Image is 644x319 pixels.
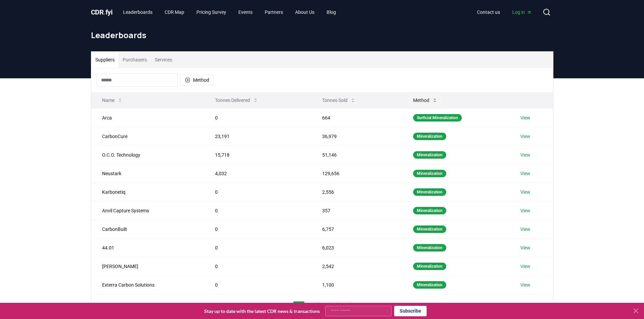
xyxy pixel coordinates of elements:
[507,6,537,18] a: Log in
[91,238,205,257] td: 44.01
[413,151,446,159] div: Mineralization
[311,220,402,238] td: 6,757
[290,6,320,18] a: About Us
[91,220,205,238] td: CarbonBuilt
[259,6,288,18] a: Partners
[520,114,530,121] a: View
[204,145,311,164] td: 15,718
[311,257,402,275] td: 2,542
[472,6,505,18] a: Contact us
[118,6,158,18] a: Leaderboards
[204,201,311,220] td: 0
[191,6,232,18] a: Pricing Survey
[204,257,311,275] td: 0
[159,6,190,18] a: CDR Map
[311,183,402,201] td: 2,556
[91,164,205,183] td: Neustark
[293,301,305,315] button: 1
[91,257,205,275] td: [PERSON_NAME]
[204,164,311,183] td: 4,032
[520,152,530,158] a: View
[337,301,351,315] button: 21
[204,183,311,201] td: 0
[233,6,258,18] a: Events
[119,52,151,68] button: Purchasers
[204,108,311,127] td: 0
[91,30,553,41] h1: Leaderboards
[91,201,205,220] td: Anvil Capture Systems
[520,189,530,195] a: View
[204,127,311,145] td: 23,191
[408,94,443,107] button: Method
[413,225,446,233] div: Mineralization
[311,275,402,294] td: 1,100
[520,244,530,251] a: View
[413,263,446,270] div: Mineralization
[520,282,530,288] a: View
[91,108,205,127] td: Arca
[311,127,402,145] td: 36,979
[512,9,532,16] span: Log in
[520,226,530,233] a: View
[118,6,341,18] nav: Main
[91,8,113,16] span: CDR fyi
[311,201,402,220] td: 357
[103,8,105,16] span: .
[520,133,530,140] a: View
[413,114,462,122] div: Surficial Mineralization
[91,7,113,17] a: CDR.fyi
[472,6,537,18] nav: Main
[321,6,341,18] a: Blog
[413,207,446,214] div: Mineralization
[204,275,311,294] td: 0
[311,108,402,127] td: 664
[210,94,264,107] button: Tonnes Delivered
[91,145,205,164] td: O.C.O. Technology
[413,133,446,140] div: Mineralization
[311,238,402,257] td: 6,023
[311,164,402,183] td: 129,656
[91,183,205,201] td: Karbonetiq
[413,244,446,251] div: Mineralization
[520,207,530,214] a: View
[353,301,364,315] button: next page
[413,188,446,196] div: Mineralization
[520,170,530,177] a: View
[91,127,205,145] td: CarbonCure
[204,238,311,257] td: 0
[91,52,119,68] button: Suppliers
[520,263,530,270] a: View
[319,301,330,315] button: 3
[181,75,214,85] button: Method
[151,52,176,68] button: Services
[311,145,402,164] td: 51,146
[317,94,361,107] button: Tonnes Sold
[413,281,446,289] div: Mineralization
[204,220,311,238] td: 0
[306,301,317,315] button: 2
[91,275,205,294] td: Exterra Carbon Solutions
[97,94,128,107] button: Name
[413,170,446,177] div: Mineralization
